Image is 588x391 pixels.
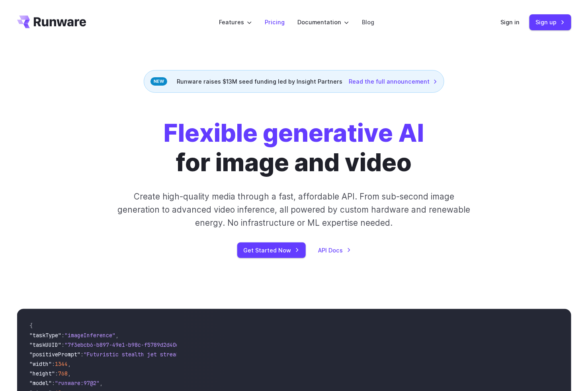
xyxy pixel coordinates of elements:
label: Documentation [297,18,349,27]
a: Read the full announcement [349,77,438,86]
span: : [55,370,59,377]
span: "width" [30,360,52,368]
span: , [68,370,71,377]
h1: for image and video [164,118,424,177]
span: : [62,332,65,339]
a: Go to / [17,16,86,28]
span: , [68,360,71,368]
span: , [116,332,119,339]
a: Sign up [529,14,571,30]
span: "model" [30,379,52,387]
span: : [62,341,65,348]
a: Pricing [265,18,285,27]
span: "taskUUID" [30,341,62,348]
label: Features [219,18,252,27]
span: "taskType" [30,332,62,339]
span: : [81,351,84,358]
div: Runware raises $13M seed funding led by Insight Partners [144,70,444,93]
a: Blog [362,18,374,27]
span: : [52,360,55,368]
strong: Flexible generative AI [164,118,424,148]
span: "7f3ebcb6-b897-49e1-b98c-f5789d2d40d7" [65,341,186,348]
span: "height" [30,370,55,377]
span: "positivePrompt" [30,351,81,358]
span: 1344 [55,360,68,368]
span: : [52,379,55,387]
span: "imageInference" [65,332,116,339]
p: Create high-quality media through a fast, affordable API. From sub-second image generation to adv... [117,190,471,230]
a: Sign in [501,18,520,27]
a: Get Started Now [237,242,306,258]
span: "Futuristic stealth jet streaking through a neon-lit cityscape with glowing purple exhaust" [84,351,374,358]
span: , [100,379,103,387]
span: { [30,322,33,329]
span: 768 [59,370,68,377]
a: API Docs [318,246,351,255]
span: "runware:97@2" [55,379,100,387]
